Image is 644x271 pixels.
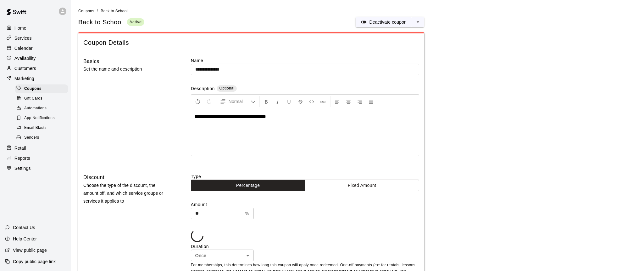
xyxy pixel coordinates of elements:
[332,96,342,107] button: Left Align
[24,125,47,131] span: Email Blasts
[24,95,42,102] span: Gift Cards
[5,74,66,83] a: Marketing
[5,64,66,73] a: Customers
[5,33,66,43] a: Services
[261,96,272,107] button: Format Bold
[5,43,66,53] a: Calendar
[191,57,419,64] label: Name
[191,85,215,93] label: Description
[127,19,144,25] span: Active
[83,38,419,47] span: Coupon Details
[83,65,171,73] p: Set the name and description
[191,180,305,191] button: Percentage
[191,173,419,180] label: Type
[13,224,35,231] p: Contact Us
[15,133,71,143] a: Senders
[219,86,234,90] span: Optional
[284,96,294,107] button: Format Underline
[15,114,68,123] div: App Notifications
[83,173,104,182] h6: Discount
[191,243,419,250] label: Duration
[24,115,55,121] span: App Notifications
[15,84,71,94] a: Coupons
[24,135,39,141] span: Senders
[24,105,47,112] span: Automations
[83,182,171,205] p: Choose the type of the discount, the amount off, and which service groups or services it applies to
[5,164,66,173] a: Settings
[78,9,94,13] span: Coupons
[5,23,66,33] a: Home
[356,17,424,27] div: split button
[101,9,128,13] span: Back to School
[83,57,99,66] h6: Basics
[15,123,71,133] a: Email Blasts
[295,96,306,107] button: Format Strikethrough
[15,84,68,93] div: Coupons
[356,17,412,27] button: Deactivate coupon
[318,96,328,107] button: Insert Link
[13,247,47,253] p: View public page
[15,94,71,103] a: Gift Cards
[15,124,68,132] div: Email Blasts
[15,133,68,142] div: Senders
[78,8,94,13] a: Coupons
[191,250,254,261] div: Once
[369,19,407,25] p: Deactivate coupon
[5,153,66,163] a: Reports
[204,96,214,107] button: Redo
[245,210,249,217] p: %
[14,35,32,41] p: Services
[14,65,36,72] p: Customers
[192,96,203,107] button: Undo
[14,25,26,31] p: Home
[14,165,31,171] p: Settings
[13,236,37,242] p: Help Center
[15,104,68,113] div: Automations
[305,180,419,191] button: Fixed Amount
[191,201,419,208] label: Amount
[15,94,68,103] div: Gift Cards
[343,96,354,107] button: Center Align
[366,96,376,107] button: Justify Align
[306,96,317,107] button: Insert Code
[14,145,26,151] p: Retail
[97,8,98,14] li: /
[13,258,56,265] p: Copy public page link
[15,113,71,123] a: App Notifications
[78,8,636,14] nav: breadcrumb
[217,96,258,107] button: Formatting Options
[272,96,283,107] button: Format Italics
[78,18,144,26] div: Back to School
[5,54,66,63] a: Availability
[412,17,424,27] button: select merge strategy
[14,45,33,51] p: Calendar
[14,155,30,161] p: Reports
[15,104,71,113] a: Automations
[229,98,251,105] span: Normal
[354,96,365,107] button: Right Align
[5,143,66,153] a: Retail
[14,75,34,82] p: Marketing
[24,86,42,92] span: Coupons
[14,55,36,61] p: Availability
